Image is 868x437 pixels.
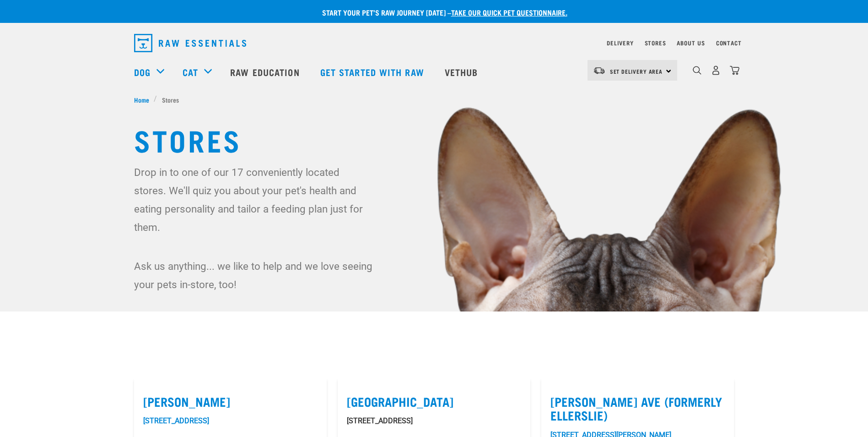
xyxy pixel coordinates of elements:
[610,70,663,73] span: Set Delivery Area
[143,394,318,409] label: [PERSON_NAME]
[134,257,374,294] p: Ask us anything... we like to help and we love seeing your pets in-store, too!
[143,416,209,425] a: [STREET_ADDRESS]
[693,66,701,75] img: home-icon-1@2x.png
[607,41,633,44] a: Delivery
[645,41,666,44] a: Stores
[221,54,311,90] a: Raw Education
[593,66,605,75] img: van-moving.png
[677,41,705,44] a: About Us
[730,66,739,75] img: home-icon@2x.png
[711,66,721,75] img: user.png
[134,163,374,236] p: Drop in to one of our 17 conveniently located stores. We'll quiz you about your pet's health and ...
[183,65,198,79] a: Cat
[451,10,567,14] a: take our quick pet questionnaire.
[716,41,742,44] a: Contact
[347,415,521,426] p: [STREET_ADDRESS]
[436,54,490,90] a: Vethub
[134,95,149,104] span: Home
[134,95,734,104] nav: breadcrumbs
[311,54,436,90] a: Get started with Raw
[134,95,154,104] a: Home
[134,123,734,156] h1: Stores
[347,394,521,409] label: [GEOGRAPHIC_DATA]
[550,394,725,422] label: [PERSON_NAME] Ave (Formerly Ellerslie)
[127,30,742,56] nav: dropdown navigation
[134,65,151,79] a: Dog
[134,34,246,52] img: Raw Essentials Logo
